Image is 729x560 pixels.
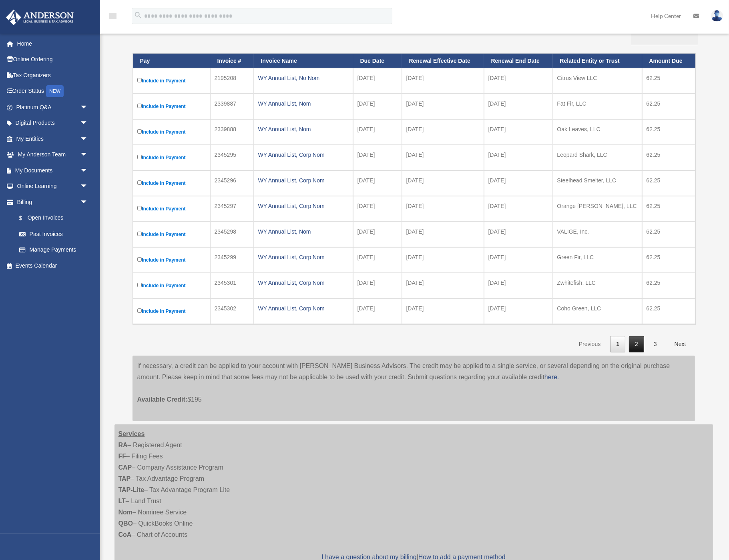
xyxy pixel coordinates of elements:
td: [DATE] [402,247,484,273]
input: Include in Payment [137,78,142,83]
strong: Nom [118,509,133,516]
th: Renewal End Date: activate to sort column ascending [484,54,553,68]
td: Oak Leaves, LLC [553,119,642,145]
th: Amount Due: activate to sort column ascending [642,54,695,68]
a: Online Ordering [6,52,100,68]
label: Include in Payment [137,230,206,239]
td: [DATE] [402,196,484,222]
input: Include in Payment [137,155,142,160]
td: [DATE] [353,273,402,298]
div: If necessary, a credit can be applied to your account with [PERSON_NAME] Business Advisors. The c... [133,356,695,421]
td: 2339887 [210,94,254,119]
td: 2345297 [210,196,254,222]
span: Available Credit: [137,396,188,403]
div: WY Annual List, Nom [258,226,349,237]
td: 2195208 [210,68,254,94]
td: [DATE] [484,196,553,222]
td: [DATE] [353,68,402,94]
td: Orange [PERSON_NAME], LLC [553,196,642,222]
i: search [134,11,143,20]
td: [DATE] [484,298,553,324]
th: Invoice Name: activate to sort column ascending [254,54,353,68]
td: Coho Green, LLC [553,298,642,324]
strong: FF [118,453,127,460]
a: Tax Organizers [6,67,100,83]
input: Include in Payment [137,180,142,185]
td: 62.25 [642,298,695,324]
label: Include in Payment [137,255,206,265]
td: [DATE] [353,119,402,145]
td: [DATE] [402,170,484,196]
th: Invoice #: activate to sort column ascending [210,54,254,68]
div: WY Annual List, Corp Nom [258,303,349,314]
a: Digital Productsarrow_drop_down [6,115,100,131]
span: arrow_drop_down [80,162,96,179]
td: Zwhitefish, LLC [553,273,642,298]
a: 3 [648,336,663,352]
input: Include in Payment [137,232,142,236]
span: arrow_drop_down [80,194,96,210]
a: Events Calendar [6,258,100,274]
td: 62.25 [642,273,695,298]
td: [DATE] [402,222,484,247]
i: menu [108,11,118,21]
a: $Open Invoices [11,210,92,226]
td: [DATE] [353,196,402,222]
label: Include in Payment [137,204,206,214]
td: 62.25 [642,170,695,196]
td: 2345298 [210,222,254,247]
div: WY Annual List, Corp Nom [258,149,349,160]
a: Online Learningarrow_drop_down [6,178,100,194]
label: Include in Payment [137,178,206,188]
a: Order StatusNEW [6,83,100,100]
td: [DATE] [402,68,484,94]
td: 62.25 [642,145,695,170]
td: 2339888 [210,119,254,145]
td: [DATE] [484,247,553,273]
td: 62.25 [642,119,695,145]
img: User Pic [711,10,723,22]
a: My Entitiesarrow_drop_down [6,131,100,147]
td: [DATE] [402,298,484,324]
td: Steelhead Smelter, LLC [553,170,642,196]
div: WY Annual List, Nom [258,124,349,135]
div: NEW [46,85,64,97]
td: [DATE] [353,222,402,247]
input: Include in Payment [137,257,142,262]
td: Green Fir, LLC [553,247,642,273]
a: here. [544,374,559,380]
a: Billingarrow_drop_down [6,194,96,210]
input: Include in Payment [137,206,142,211]
div: WY Annual List, Nom [258,98,349,109]
input: Search: [631,30,698,45]
a: Next [669,336,692,352]
p: $195 [137,383,690,405]
th: Pay: activate to sort column descending [133,54,210,68]
span: arrow_drop_down [80,115,96,132]
a: My Anderson Teamarrow_drop_down [6,147,100,163]
a: 1 [610,336,625,352]
td: [DATE] [484,94,553,119]
td: [DATE] [484,273,553,298]
td: [DATE] [353,170,402,196]
strong: LT [118,498,126,504]
a: Home [6,36,100,52]
a: menu [108,14,118,21]
a: 2 [629,336,644,352]
td: 2345296 [210,170,254,196]
td: [DATE] [353,298,402,324]
label: Include in Payment [137,102,206,111]
input: Include in Payment [137,308,142,313]
label: Include in Payment [137,153,206,162]
td: 62.25 [642,68,695,94]
td: 62.25 [642,247,695,273]
td: Fat Fir, LLC [553,94,642,119]
td: [DATE] [484,145,553,170]
td: [DATE] [402,273,484,298]
td: 2345295 [210,145,254,170]
td: Leopard Shark, LLC [553,145,642,170]
label: Include in Payment [137,306,206,316]
td: 62.25 [642,222,695,247]
td: 62.25 [642,196,695,222]
label: Include in Payment [137,281,206,290]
